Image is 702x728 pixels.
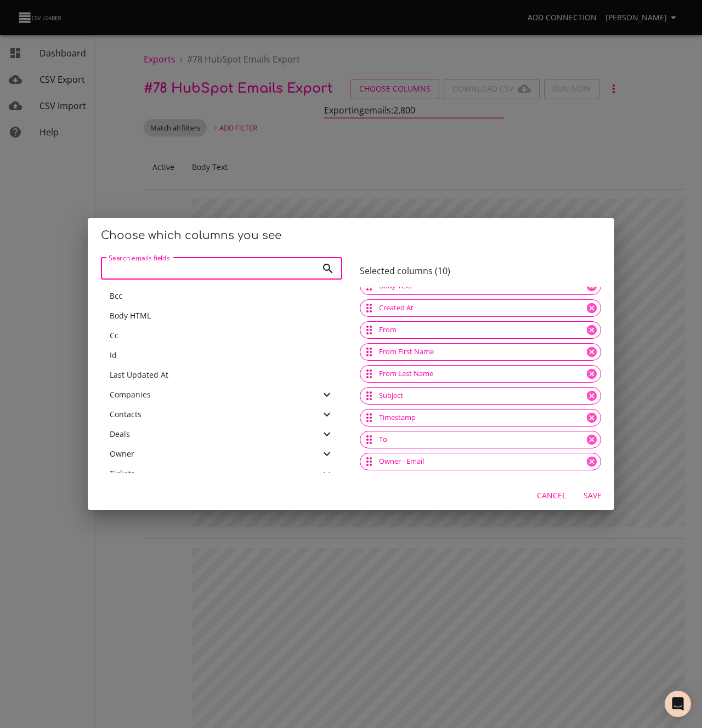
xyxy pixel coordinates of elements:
span: From First Name [372,346,440,357]
h6: Selected columns ( 10 ) [360,266,601,276]
span: Tickets [110,468,135,479]
span: Bcc [110,291,122,301]
div: Owner [101,444,342,464]
div: Subject [360,387,601,405]
span: Contacts [110,409,141,419]
span: Owner [110,448,134,459]
div: Deals [101,424,342,444]
span: Owner - Email [372,456,431,467]
div: From Last Name [360,365,601,383]
div: Last Updated At [101,365,342,385]
span: Cc [110,330,118,340]
div: From First Name [360,343,601,361]
div: Open Intercom Messenger [665,691,691,717]
div: To [360,431,601,448]
button: Cancel [533,486,570,506]
span: Timestamp [372,412,422,423]
div: From [360,321,601,339]
span: Cancel [537,489,566,503]
span: Companies [110,389,151,400]
div: Tickets [101,464,342,484]
span: Created At [372,303,420,313]
span: Subject [372,390,410,401]
div: Companies [101,385,342,405]
div: Body HTML [101,306,342,326]
span: From [372,325,403,335]
div: Id [101,345,342,365]
span: Id [110,350,117,360]
span: From Last Name [372,368,440,379]
span: Body HTML [110,310,151,321]
span: Last Updated At [110,369,168,380]
span: Save [579,489,605,503]
h2: Choose which columns you see [101,227,601,244]
span: Deals [110,429,130,439]
div: Owner - Email [360,453,601,470]
div: Bcc [101,286,342,306]
div: Created At [360,299,601,317]
div: Cc [101,326,342,345]
div: Contacts [101,405,342,424]
button: Save [575,486,610,506]
div: Timestamp [360,409,601,426]
span: To [372,434,394,445]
